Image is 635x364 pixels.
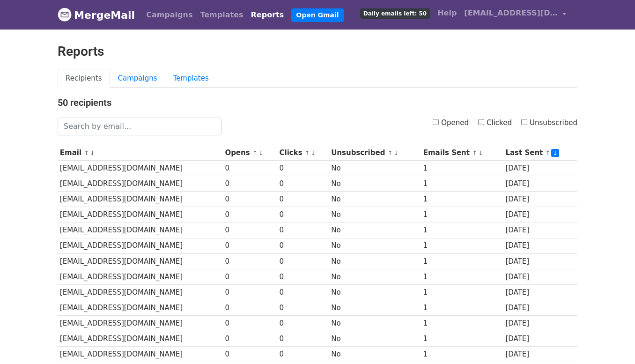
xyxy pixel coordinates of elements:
[329,192,421,207] td: No
[58,331,223,347] td: [EMAIL_ADDRESS][DOMAIN_NAME]
[291,8,343,22] a: Open Gmail
[277,284,329,300] td: 0
[223,192,277,207] td: 0
[329,176,421,192] td: No
[223,207,277,223] td: 0
[421,347,503,362] td: 1
[478,119,484,125] input: Clicked
[223,284,277,300] td: 0
[165,69,217,88] a: Templates
[58,7,72,22] img: MergeMail logo
[503,347,577,362] td: [DATE]
[421,331,503,347] td: 1
[329,316,421,331] td: No
[277,331,329,347] td: 0
[329,300,421,316] td: No
[277,300,329,316] td: 0
[421,316,503,331] td: 1
[84,149,89,156] a: ↑
[421,284,503,300] td: 1
[503,161,577,176] td: [DATE]
[433,119,439,125] input: Opened
[329,223,421,238] td: No
[305,149,310,156] a: ↑
[58,253,223,269] td: [EMAIL_ADDRESS][DOMAIN_NAME]
[258,149,264,156] a: ↓
[142,6,196,24] a: Campaigns
[58,5,135,25] a: MergeMail
[223,238,277,253] td: 0
[223,300,277,316] td: 0
[58,347,223,362] td: [EMAIL_ADDRESS][DOMAIN_NAME]
[277,316,329,331] td: 0
[277,253,329,269] td: 0
[311,149,316,156] a: ↓
[421,161,503,176] td: 1
[58,316,223,331] td: [EMAIL_ADDRESS][DOMAIN_NAME]
[58,192,223,207] td: [EMAIL_ADDRESS][DOMAIN_NAME]
[521,119,527,125] input: Unsubscribed
[421,145,503,161] th: Emails Sent
[223,253,277,269] td: 0
[277,238,329,253] td: 0
[223,145,277,161] th: Opens
[421,176,503,192] td: 1
[503,331,577,347] td: [DATE]
[58,44,577,59] h2: Reports
[434,4,460,22] a: Help
[464,7,558,19] span: [EMAIL_ADDRESS][DOMAIN_NAME]
[545,149,550,156] a: ↑
[252,149,258,156] a: ↑
[503,192,577,207] td: [DATE]
[223,161,277,176] td: 0
[356,4,434,22] a: Daily emails left: 50
[223,223,277,238] td: 0
[277,269,329,284] td: 0
[421,238,503,253] td: 1
[110,69,165,88] a: Campaigns
[460,4,570,26] a: [EMAIL_ADDRESS][DOMAIN_NAME]
[503,316,577,331] td: [DATE]
[360,8,430,19] span: Daily emails left: 50
[503,238,577,253] td: [DATE]
[503,223,577,238] td: [DATE]
[58,161,223,176] td: [EMAIL_ADDRESS][DOMAIN_NAME]
[58,223,223,238] td: [EMAIL_ADDRESS][DOMAIN_NAME]
[329,253,421,269] td: No
[277,347,329,362] td: 0
[58,97,577,108] h4: 50 recipients
[329,284,421,300] td: No
[421,253,503,269] td: 1
[503,253,577,269] td: [DATE]
[247,6,288,24] a: Reports
[329,331,421,347] td: No
[58,300,223,316] td: [EMAIL_ADDRESS][DOMAIN_NAME]
[223,316,277,331] td: 0
[277,161,329,176] td: 0
[388,149,393,156] a: ↑
[503,145,577,161] th: Last Sent
[478,149,483,156] a: ↓
[329,207,421,223] td: No
[277,207,329,223] td: 0
[503,176,577,192] td: [DATE]
[58,176,223,192] td: [EMAIL_ADDRESS][DOMAIN_NAME]
[277,176,329,192] td: 0
[421,269,503,284] td: 1
[503,300,577,316] td: [DATE]
[329,269,421,284] td: No
[58,118,222,135] input: Search by email...
[393,149,399,156] a: ↓
[196,6,247,24] a: Templates
[521,118,577,128] label: Unsubscribed
[58,145,223,161] th: Email
[58,69,110,88] a: Recipients
[329,347,421,362] td: No
[58,207,223,223] td: [EMAIL_ADDRESS][DOMAIN_NAME]
[478,118,512,128] label: Clicked
[472,149,477,156] a: ↑
[58,284,223,300] td: [EMAIL_ADDRESS][DOMAIN_NAME]
[223,176,277,192] td: 0
[503,269,577,284] td: [DATE]
[329,145,421,161] th: Unsubscribed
